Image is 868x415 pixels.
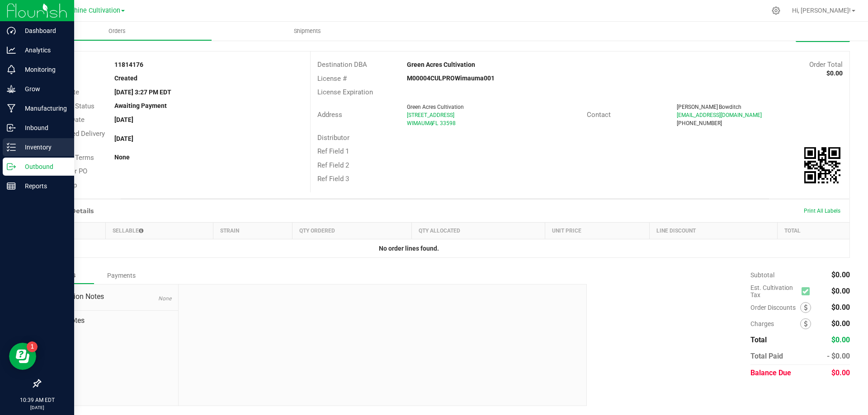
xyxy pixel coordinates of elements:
qrcode: 11814176 [804,147,840,183]
p: Reports [16,181,70,191]
span: Hi, [PERSON_NAME]! [792,7,851,14]
p: Monitoring [16,64,70,75]
span: $0.00 [831,319,850,328]
span: Total Paid [750,352,783,360]
iframe: Resource center [9,343,36,370]
span: $0.00 [831,287,850,295]
span: Shipments [282,27,333,35]
span: Charges [750,320,800,327]
span: Calculate cultivation tax [802,285,814,298]
img: Scan me! [804,147,840,183]
span: [STREET_ADDRESS] [407,112,454,118]
inline-svg: Manufacturing [7,104,16,113]
inline-svg: Inventory [7,143,16,152]
a: Orders [22,22,212,41]
strong: Awaiting Payment [114,102,167,109]
span: Ref Field 2 [317,161,349,169]
inline-svg: Analytics [7,46,16,55]
strong: [DATE] [114,116,133,123]
span: $0.00 [831,368,850,377]
strong: [DATE] 3:27 PM EDT [114,89,171,96]
strong: $0.00 [826,70,843,77]
span: Sunshine Cultivation [60,7,120,14]
span: Address [317,111,342,119]
th: Sellable [106,223,213,239]
inline-svg: Monitoring [7,65,16,74]
span: Order Discounts [750,304,800,311]
span: FL [432,120,438,126]
p: Dashboard [16,25,70,36]
p: Inventory [16,142,70,153]
p: Grow [16,84,70,94]
span: - $0.00 [827,352,850,360]
span: None [158,295,171,302]
strong: [DATE] [114,135,133,142]
span: WIMAUMA [407,120,433,126]
span: Distributor [317,134,349,142]
p: Outbound [16,161,70,172]
span: Ref Field 1 [317,147,349,155]
span: Bowditch [719,104,741,110]
inline-svg: Reports [7,182,16,191]
a: Shipments [212,22,402,41]
inline-svg: Inbound [7,123,16,132]
inline-svg: Dashboard [7,26,16,35]
strong: M00004CULPROWimauma001 [407,75,495,82]
span: , [431,120,432,126]
p: Manufacturing [16,103,70,114]
div: Payments [94,267,148,284]
th: Unit Price [545,223,649,239]
strong: Created [114,75,137,82]
span: [PHONE_NUMBER] [677,120,722,126]
span: $0.00 [831,336,850,344]
span: $0.00 [831,303,850,312]
th: Line Discount [649,223,777,239]
p: Inbound [16,122,70,133]
span: $0.00 [831,270,850,279]
span: Destination DBA [317,61,367,69]
span: Contact [587,111,611,119]
span: License Expiration [317,88,373,96]
span: [PERSON_NAME] [677,104,718,110]
th: Qty Ordered [292,223,411,239]
strong: Green Acres Cultivation [407,61,475,68]
div: Manage settings [770,6,782,15]
th: Total [777,223,849,239]
span: [EMAIL_ADDRESS][DOMAIN_NAME] [677,112,762,118]
span: Print All Labels [804,208,840,214]
inline-svg: Grow [7,84,16,93]
span: Order Notes [47,315,171,326]
th: Qty Allocated [411,223,545,239]
span: Total [750,336,767,344]
span: Subtotal [750,271,774,279]
span: Balance Due [750,368,791,377]
span: Ref Field 3 [317,175,349,183]
span: Requested Delivery Date [47,130,105,148]
iframe: Resource center unread badge [27,341,38,352]
inline-svg: Outbound [7,162,16,171]
span: 33598 [440,120,456,126]
span: Destination Notes [47,291,171,302]
span: Order Total [809,61,843,69]
span: License # [317,75,347,83]
span: Est. Cultivation Tax [750,284,798,298]
p: [DATE] [4,404,70,411]
th: Strain [213,223,292,239]
strong: None [114,154,130,161]
p: 10:39 AM EDT [4,396,70,404]
span: Green Acres Cultivation [407,104,464,110]
p: Analytics [16,45,70,56]
span: Orders [96,27,138,35]
strong: 11814176 [114,61,143,68]
strong: No order lines found. [379,245,439,252]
